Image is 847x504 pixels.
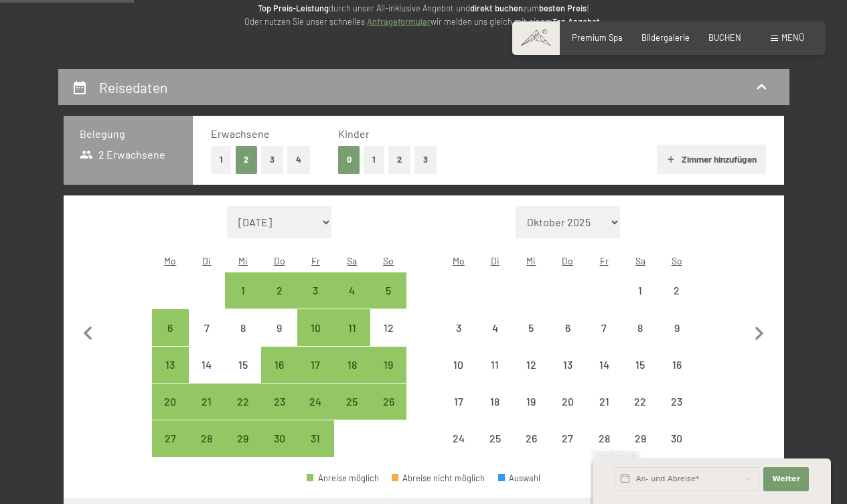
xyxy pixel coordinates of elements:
[514,433,548,467] div: 26
[622,384,658,420] div: Anreise nicht möglich
[586,384,622,420] div: Anreise nicht möglich
[551,433,585,467] div: 27
[370,347,406,383] div: Anreise möglich
[660,433,693,467] div: 30
[370,309,406,345] div: Anreise nicht möglich
[261,420,297,456] div: Thu Oct 30 2025
[262,323,296,356] div: 9
[587,359,621,393] div: 14
[513,420,549,456] div: Anreise nicht möglich
[334,347,370,383] div: Anreise möglich
[226,396,260,430] div: 22
[347,255,357,266] abbr: Samstag
[441,420,477,456] div: Anreise nicht möglich
[152,384,188,420] div: Anreise möglich
[550,347,586,383] div: Anreise nicht möglich
[622,384,658,420] div: Sat Nov 22 2025
[297,384,333,420] div: Anreise möglich
[513,347,549,383] div: Anreise nicht möglich
[190,433,224,467] div: 28
[261,384,297,420] div: Thu Oct 23 2025
[586,420,622,456] div: Fri Nov 28 2025
[550,420,586,456] div: Anreise nicht möglich
[297,309,333,345] div: Fri Oct 10 2025
[658,309,694,345] div: Sun Nov 09 2025
[453,255,465,266] abbr: Montag
[441,347,477,383] div: Mon Nov 10 2025
[477,347,513,383] div: Tue Nov 11 2025
[539,3,587,13] strong: besten Preis
[99,79,167,96] h2: Reisedaten
[658,384,694,420] div: Sun Nov 23 2025
[153,433,187,467] div: 27
[572,32,623,43] span: Premium Spa
[593,450,639,458] span: Schnellanfrage
[226,433,260,467] div: 29
[225,272,261,309] div: Anreise möglich
[189,384,225,420] div: Tue Oct 21 2025
[478,323,512,356] div: 4
[334,384,370,420] div: Anreise möglich
[261,420,297,456] div: Anreise möglich
[189,347,225,383] div: Tue Oct 14 2025
[335,285,369,319] div: 4
[190,359,224,393] div: 14
[297,347,333,383] div: Fri Oct 17 2025
[513,309,549,345] div: Anreise nicht möglich
[641,32,690,43] a: Bildergalerie
[225,347,261,383] div: Wed Oct 15 2025
[287,146,310,173] button: 4
[514,396,548,430] div: 19
[334,272,370,309] div: Anreise möglich
[262,359,296,393] div: 16
[441,347,477,383] div: Anreise nicht möglich
[745,206,773,458] button: Nächster Monat
[152,420,188,456] div: Mon Oct 27 2025
[334,384,370,420] div: Sat Oct 25 2025
[658,347,694,383] div: Anreise nicht möglich
[514,323,548,356] div: 5
[477,309,513,345] div: Tue Nov 04 2025
[261,309,297,345] div: Thu Oct 09 2025
[211,127,270,140] span: Erwachsene
[550,384,586,420] div: Thu Nov 20 2025
[311,255,320,266] abbr: Freitag
[370,347,406,383] div: Sun Oct 19 2025
[658,347,694,383] div: Sun Nov 16 2025
[622,272,658,309] div: Anreise nicht möglich
[262,285,296,319] div: 2
[498,474,541,483] div: Auswahl
[550,384,586,420] div: Anreise nicht möglich
[334,347,370,383] div: Sat Oct 18 2025
[238,255,248,266] abbr: Mittwoch
[658,384,694,420] div: Anreise nicht möglich
[297,420,333,456] div: Fri Oct 31 2025
[225,309,261,345] div: Wed Oct 08 2025
[152,384,188,420] div: Mon Oct 20 2025
[550,420,586,456] div: Thu Nov 27 2025
[586,384,622,420] div: Fri Nov 21 2025
[623,396,657,430] div: 22
[477,384,513,420] div: Tue Nov 18 2025
[550,309,586,345] div: Thu Nov 06 2025
[657,145,766,174] button: Zimmer hinzufügen
[477,420,513,456] div: Tue Nov 25 2025
[299,433,332,467] div: 31
[622,420,658,456] div: Sat Nov 29 2025
[622,347,658,383] div: Sat Nov 15 2025
[335,359,369,393] div: 18
[335,323,369,356] div: 11
[189,309,225,345] div: Tue Oct 07 2025
[708,32,741,43] a: BUCHEN
[335,396,369,430] div: 25
[334,272,370,309] div: Sat Oct 04 2025
[551,396,585,430] div: 20
[164,255,176,266] abbr: Montag
[491,255,499,266] abbr: Dienstag
[477,420,513,456] div: Anreise nicht möglich
[153,359,187,393] div: 13
[338,146,360,173] button: 0
[299,323,332,356] div: 10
